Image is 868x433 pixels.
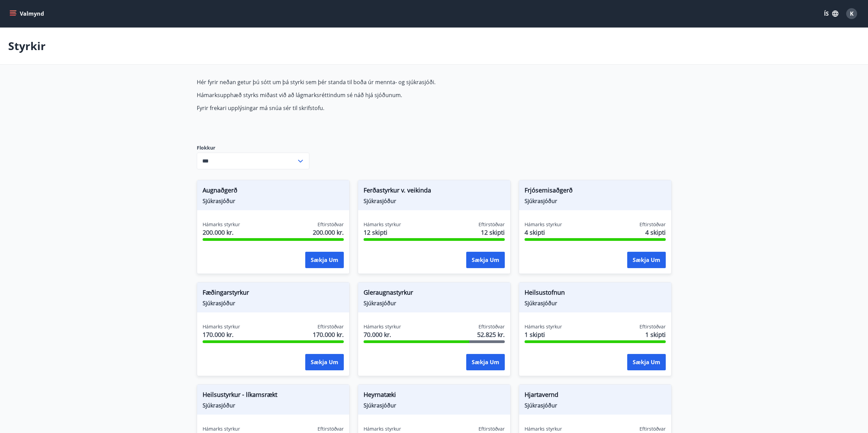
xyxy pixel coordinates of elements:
[203,221,240,228] span: Hámarks styrkur
[477,330,505,339] span: 52.825 kr.
[525,426,562,432] span: Hámarks styrkur
[197,144,309,151] label: Flokkur
[525,186,666,197] span: Frjósemisaðgerð
[525,330,562,339] span: 1 skipti
[525,390,666,402] span: Hjartavernd
[203,288,344,299] span: Fæðingarstyrkur
[843,5,860,22] button: K
[197,78,519,86] p: Hér fyrir neðan getur þú sótt um þá styrki sem þér standa til boða úr mennta- og sjúkrasjóði.
[364,402,505,409] span: Sjúkrasjóður
[305,252,344,268] button: Sækja um
[639,221,666,228] span: Eftirstöðvar
[364,323,401,330] span: Hámarks styrkur
[313,228,344,237] span: 200.000 kr.
[203,186,344,197] span: Augnaðgerð
[525,197,666,205] span: Sjúkrasjóður
[8,7,47,20] button: menu
[203,426,240,432] span: Hámarks styrkur
[364,197,505,205] span: Sjúkrasjóður
[364,228,401,237] span: 12 skipti
[318,221,344,228] span: Eftirstöðvar
[203,330,240,339] span: 170.000 kr.
[364,299,505,307] span: Sjúkrasjóður
[525,323,562,330] span: Hámarks styrkur
[364,288,505,299] span: Gleraugnastyrkur
[627,354,666,370] button: Sækja um
[645,330,666,339] span: 1 skipti
[479,426,505,432] span: Eftirstöðvar
[203,197,344,205] span: Sjúkrasjóður
[525,288,666,299] span: Heilsustofnun
[364,330,401,339] span: 70.000 kr.
[479,221,505,228] span: Eftirstöðvar
[466,354,505,370] button: Sækja um
[364,426,401,432] span: Hámarks styrkur
[525,221,562,228] span: Hámarks styrkur
[364,221,401,228] span: Hámarks styrkur
[364,186,505,197] span: Ferðastyrkur v. veikinda
[525,299,666,307] span: Sjúkrasjóður
[850,10,854,17] span: K
[203,228,240,237] span: 200.000 kr.
[313,330,344,339] span: 170.000 kr.
[645,228,666,237] span: 4 skipti
[479,323,505,330] span: Eftirstöðvar
[820,7,842,20] button: ÍS
[203,299,344,307] span: Sjúkrasjóður
[481,228,505,237] span: 12 skipti
[639,426,666,432] span: Eftirstöðvar
[203,323,240,330] span: Hámarks styrkur
[203,402,344,409] span: Sjúkrasjóður
[305,354,344,370] button: Sækja um
[639,323,666,330] span: Eftirstöðvar
[627,252,666,268] button: Sækja um
[197,91,519,99] p: Hámarksupphæð styrks miðast við að lágmarksréttindum sé náð hjá sjóðunum.
[318,323,344,330] span: Eftirstöðvar
[197,104,519,112] p: Fyrir frekari upplýsingar má snúa sér til skrifstofu.
[203,390,344,402] span: Heilsustyrkur - líkamsrækt
[318,426,344,432] span: Eftirstöðvar
[8,38,46,53] p: Styrkir
[466,252,505,268] button: Sækja um
[364,390,505,402] span: Heyrnatæki
[525,228,562,237] span: 4 skipti
[525,402,666,409] span: Sjúkrasjóður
